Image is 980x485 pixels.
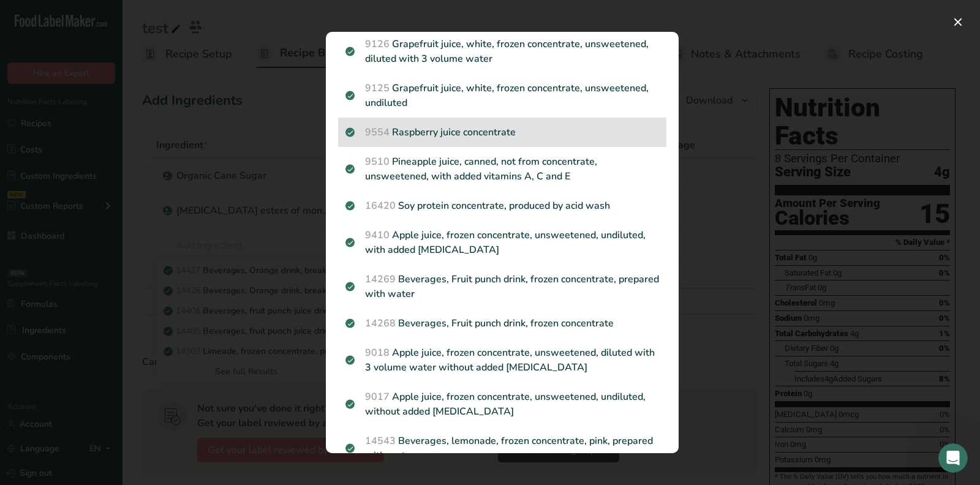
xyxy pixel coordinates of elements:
span: 14269 [365,273,396,286]
p: Beverages, lemonade, frozen concentrate, pink, prepared with water [345,434,659,463]
p: Apple juice, frozen concentrate, unsweetened, diluted with 3 volume water without added [MEDICAL_... [345,345,659,375]
p: Raspberry juice concentrate [345,125,659,140]
p: Beverages, Fruit punch drink, frozen concentrate, prepared with water [345,272,659,301]
span: 9126 [365,37,390,51]
p: Grapefruit juice, white, frozen concentrate, unsweetened, undiluted [345,81,659,110]
span: 9018 [365,346,390,359]
p: Soy protein concentrate, produced by acid wash [345,198,659,213]
p: Apple juice, frozen concentrate, unsweetened, undiluted, with added [MEDICAL_DATA] [345,228,659,257]
span: 9554 [365,126,390,139]
span: 9510 [365,155,390,168]
span: 9125 [365,81,390,95]
p: Pineapple juice, canned, not from concentrate, unsweetened, with added vitamins A, C and E [345,154,659,184]
p: Apple juice, frozen concentrate, unsweetened, undiluted, without added [MEDICAL_DATA] [345,389,659,419]
p: Grapefruit juice, white, frozen concentrate, unsweetened, diluted with 3 volume water [345,37,659,66]
p: Beverages, Fruit punch drink, frozen concentrate [345,316,659,331]
span: 14543 [365,434,396,448]
span: 16420 [365,199,396,212]
iframe: Intercom live chat [938,443,968,473]
span: 14268 [365,317,396,330]
span: 9017 [365,390,390,404]
span: 9410 [365,228,390,242]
